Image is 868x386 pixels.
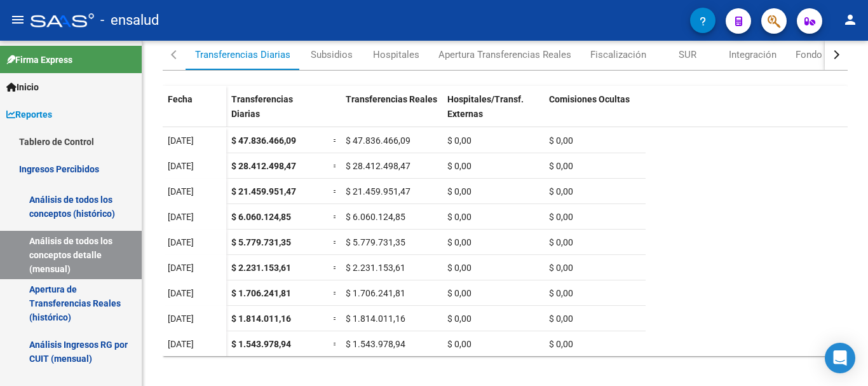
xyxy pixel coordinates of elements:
span: = [333,314,338,324]
span: $ 0,00 [549,288,573,298]
span: $ 21.459.951,47 [231,186,296,196]
span: $ 1.706.241,81 [231,288,291,298]
span: Firma Express [6,53,72,67]
span: $ 47.836.466,09 [231,135,296,146]
span: $ 1.543.978,94 [231,339,291,349]
span: $ 5.779.731,35 [346,237,405,247]
span: $ 0,00 [549,135,573,146]
mat-icon: menu [10,12,25,27]
span: = [333,263,338,273]
span: $ 0,00 [447,288,471,298]
div: Subsidios [311,48,353,62]
span: = [333,288,338,298]
div: Apertura Transferencias Reales [438,48,571,62]
span: $ 0,00 [549,237,573,247]
div: Open Intercom Messenger [825,343,855,373]
span: [DATE] [168,161,194,171]
span: = [333,135,338,146]
span: [DATE] [168,314,194,324]
span: Inicio [6,80,39,94]
span: $ 28.412.498,47 [231,161,296,171]
span: $ 1.814.011,16 [346,314,405,324]
span: Hospitales/Transf. Externas [447,94,524,119]
span: Reportes [6,107,52,121]
span: $ 0,00 [447,339,471,349]
span: $ 5.779.731,35 [231,237,291,247]
div: Fiscalización [590,48,646,62]
span: [DATE] [168,135,194,146]
datatable-header-cell: Comisiones Ocultas [544,86,646,139]
span: $ 0,00 [447,161,471,171]
span: $ 0,00 [447,314,471,324]
span: $ 1.814.011,16 [231,314,291,324]
span: $ 0,00 [549,339,573,349]
span: $ 1.543.978,94 [346,339,405,349]
span: = [333,237,338,247]
span: $ 0,00 [447,186,471,196]
span: $ 1.706.241,81 [346,288,405,298]
datatable-header-cell: Transferencias Reales [341,86,442,139]
mat-icon: person [843,12,858,27]
span: [DATE] [168,212,194,222]
span: [DATE] [168,288,194,298]
datatable-header-cell: Fecha [163,86,226,139]
span: [DATE] [168,263,194,273]
span: [DATE] [168,339,194,349]
span: = [333,161,338,171]
span: $ 0,00 [549,212,573,222]
span: $ 2.231.153,61 [231,263,291,273]
span: Fecha [168,94,193,104]
span: $ 47.836.466,09 [346,135,410,146]
div: Transferencias Diarias [195,48,290,62]
span: $ 6.060.124,85 [346,212,405,222]
span: $ 0,00 [549,314,573,324]
span: - ensalud [100,6,159,34]
span: $ 0,00 [447,237,471,247]
div: Hospitales [373,48,419,62]
span: [DATE] [168,237,194,247]
span: $ 28.412.498,47 [346,161,410,171]
span: $ 0,00 [549,186,573,196]
div: Integración [729,48,776,62]
datatable-header-cell: Transferencias Diarias [226,86,328,139]
span: $ 6.060.124,85 [231,212,291,222]
span: Comisiones Ocultas [549,94,630,104]
span: $ 0,00 [447,212,471,222]
span: $ 0,00 [447,135,471,146]
span: Transferencias Reales [346,94,437,104]
span: = [333,212,338,222]
div: SUR [679,48,696,62]
span: $ 0,00 [549,161,573,171]
span: $ 0,00 [447,263,471,273]
span: [DATE] [168,186,194,196]
span: = [333,186,338,196]
datatable-header-cell: Hospitales/Transf. Externas [442,86,544,139]
span: $ 2.231.153,61 [346,263,405,273]
span: = [333,339,338,349]
span: Transferencias Diarias [231,94,293,119]
span: $ 21.459.951,47 [346,186,410,196]
span: $ 0,00 [549,263,573,273]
